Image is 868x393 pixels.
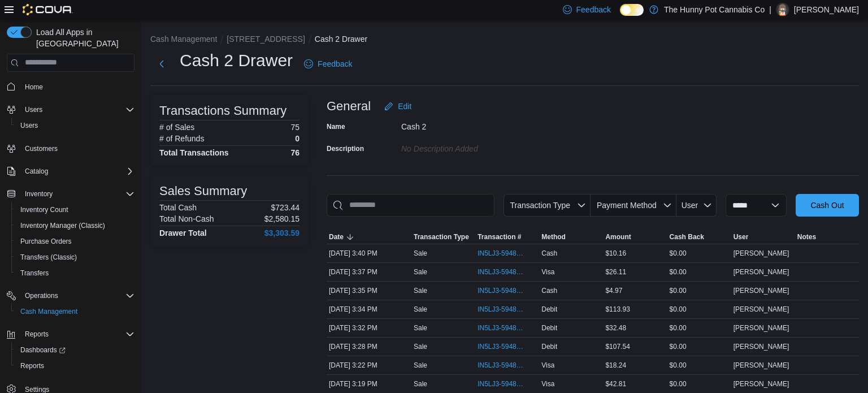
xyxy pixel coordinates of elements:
a: Transfers [16,266,53,280]
button: Payment Method [591,194,676,217]
div: $0.00 [667,359,731,372]
button: Users [2,102,139,118]
span: Transaction Type [510,201,570,210]
span: Transfers [20,269,49,278]
span: IN5LJ3-5948508 [478,305,526,314]
a: Users [16,119,42,132]
img: Cova [23,4,73,15]
span: [PERSON_NAME] [734,286,789,295]
span: [PERSON_NAME] [734,249,789,258]
span: Dashboards [16,343,134,357]
button: Inventory Manager (Classic) [11,218,139,234]
span: [PERSON_NAME] [734,342,789,351]
span: Customers [20,141,134,156]
button: Customers [2,140,139,157]
span: Reports [25,330,49,339]
a: Dashboards [16,343,70,357]
button: Cash Back [667,230,731,244]
span: Debit [541,305,557,314]
span: Transfers (Classic) [16,251,134,264]
span: Users [20,121,38,130]
span: Home [20,80,134,94]
p: Sale [414,323,427,332]
nav: An example of EuiBreadcrumbs [150,33,859,47]
button: IN5LJ3-5948519 [478,284,537,297]
span: Cash Out [810,200,844,211]
h6: Total Cash [159,203,197,212]
span: Cash Management [16,305,134,318]
span: Users [16,119,134,132]
button: IN5LJ3-5948538 [478,265,537,279]
h4: Drawer Total [159,228,207,237]
button: IN5LJ3-5948416 [478,359,537,372]
button: Transfers (Classic) [11,249,139,265]
button: Catalog [20,165,53,178]
span: [PERSON_NAME] [734,361,789,370]
p: 75 [290,123,300,132]
span: Purchase Orders [20,237,72,246]
span: IN5LJ3-5948390 [478,379,526,388]
p: $723.44 [271,203,300,212]
button: IN5LJ3-5948508 [478,303,537,316]
button: Catalog [2,163,139,179]
div: Cash 2 [401,118,553,131]
p: Sale [414,286,427,295]
a: Transfers (Classic) [16,251,81,264]
span: Users [20,103,134,116]
div: [DATE] 3:35 PM [327,284,411,297]
div: [DATE] 3:22 PM [327,359,411,372]
div: [DATE] 3:34 PM [327,303,411,316]
span: Inventory [25,189,53,198]
button: Home [2,79,139,95]
p: Sale [414,249,427,258]
span: Transfers (Classic) [20,253,77,262]
a: Inventory Count [16,203,73,217]
p: | [769,3,771,16]
span: IN5LJ3-5948416 [478,361,526,370]
button: Inventory [20,187,57,201]
span: Amount [605,232,631,241]
button: Method [539,230,603,244]
span: Catalog [20,165,134,178]
p: Sale [414,342,427,351]
span: Customers [25,144,58,153]
div: [DATE] 3:37 PM [327,265,411,279]
button: Inventory [2,186,139,202]
span: $42.81 [605,379,626,388]
span: Inventory Count [20,205,68,214]
span: [PERSON_NAME] [734,379,789,388]
h1: Cash 2 Drawer [180,49,293,72]
span: $26.11 [605,267,626,277]
span: IN5LJ3-5948475 [478,342,526,351]
span: Catalog [25,167,48,176]
span: Notes [797,232,816,241]
button: Transfers [11,265,139,281]
span: Cash Management [20,307,77,316]
span: [PERSON_NAME] [734,305,789,314]
p: Sale [414,361,427,370]
span: Cash Back [670,232,704,241]
span: Payment Method [597,201,657,210]
button: Amount [603,230,667,244]
span: Visa [541,267,554,277]
button: Notes [795,230,859,244]
button: Reports [2,326,139,342]
span: $4.97 [605,286,622,295]
span: Edit [398,101,411,112]
span: Inventory Count [16,203,134,217]
h6: Total Non-Cash [159,214,214,223]
span: Transaction # [478,232,521,241]
button: Transaction Type [504,194,591,217]
a: Dashboards [11,342,139,358]
button: IN5LJ3-5948559 [478,247,537,260]
label: Name [327,122,345,131]
span: Reports [20,327,134,341]
label: Description [327,144,364,153]
button: Users [11,118,139,133]
span: IN5LJ3-5948519 [478,286,526,295]
p: Sale [414,305,427,314]
span: Inventory Manager (Classic) [20,221,105,230]
button: User [676,194,717,217]
button: Date [327,230,411,244]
